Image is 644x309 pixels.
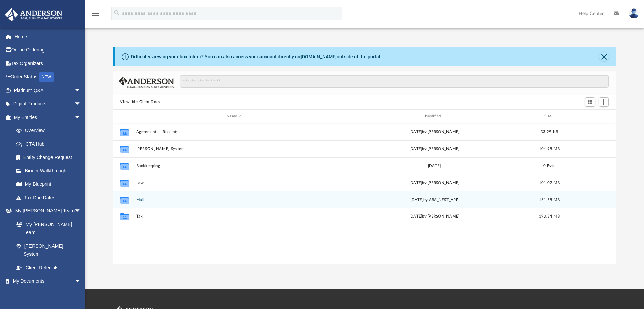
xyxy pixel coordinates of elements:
div: NEW [39,72,54,82]
span: arrow_drop_down [74,274,88,288]
i: menu [91,9,100,18]
a: Home [5,30,91,43]
img: User Pic [629,8,639,18]
button: Close [599,52,609,61]
span: arrow_drop_down [74,110,88,124]
span: 151.55 MB [539,198,559,201]
a: Platinum Q&Aarrow_drop_down [5,84,91,97]
span: 33.29 KB [540,130,558,133]
div: Size [536,113,563,119]
a: My Blueprint [9,178,88,191]
div: [DATE] by [PERSON_NAME] [336,129,533,135]
span: 104.95 MB [539,147,559,150]
a: Order StatusNEW [5,70,91,84]
a: Binder Walkthrough [9,164,91,178]
a: My [PERSON_NAME] Teamarrow_drop_down [5,204,88,218]
a: Tax Organizers [5,57,91,70]
button: Viewable-ClientDocs [120,99,160,105]
a: Online Ordering [5,43,91,57]
div: id [566,113,613,119]
span: [DATE] [410,198,423,201]
span: 101.02 MB [539,181,559,184]
button: [PERSON_NAME] System [136,146,333,151]
a: My Documentsarrow_drop_down [5,274,88,288]
button: Mail [136,197,333,202]
a: Client Referrals [9,261,88,274]
a: My [PERSON_NAME] Team [9,218,84,239]
a: My Entitiesarrow_drop_down [5,110,91,124]
button: Bookkeeping [136,163,333,168]
div: [DATE] by [PERSON_NAME] [336,146,533,152]
img: Anderson Advisors Platinum Portal [3,8,64,21]
div: id [116,113,132,119]
button: Add [599,97,609,107]
a: menu [91,13,100,18]
a: [DOMAIN_NAME] [300,54,337,59]
div: [DATE] by [PERSON_NAME] [336,180,533,186]
div: [DATE] by [PERSON_NAME] [336,213,533,220]
a: CTA Hub [9,137,91,151]
input: Search files and folders [180,75,608,88]
a: Entity Change Request [9,151,91,164]
button: Agreements - Receipts [136,129,333,134]
a: Digital Productsarrow_drop_down [5,97,91,111]
span: arrow_drop_down [74,204,88,218]
div: by ABA_NEST_APP [336,197,533,203]
a: Tax Due Dates [9,191,91,204]
div: grid [113,123,616,264]
div: Difficulty viewing your box folder? You can also access your account directly on outside of the p... [131,53,382,60]
div: Modified [336,113,533,119]
button: Switch to Grid View [585,97,595,107]
span: 0 Byte [543,164,555,167]
div: Name [136,113,333,119]
div: [DATE] [336,163,533,169]
i: search [113,9,121,17]
a: Overview [9,124,91,138]
span: 193.34 MB [539,214,559,218]
button: Tax [136,214,333,219]
span: arrow_drop_down [74,84,88,98]
span: arrow_drop_down [74,97,88,111]
button: Law [136,180,333,185]
a: [PERSON_NAME] System [9,239,88,261]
